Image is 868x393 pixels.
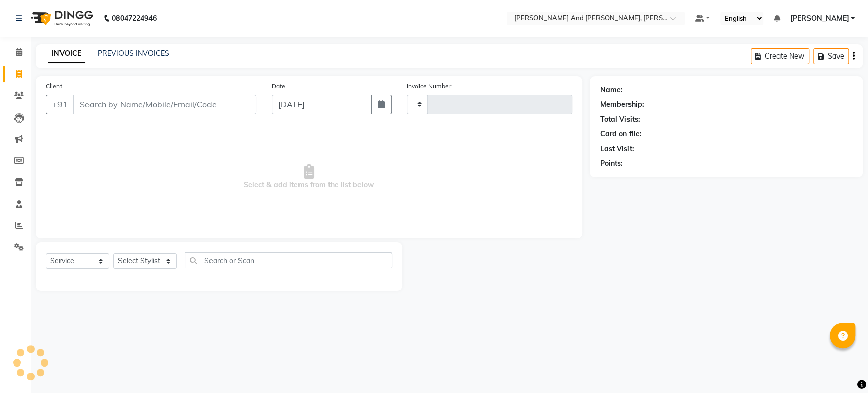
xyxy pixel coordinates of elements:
[813,48,849,64] button: Save
[600,144,634,154] div: Last Visit:
[26,4,96,33] img: logo
[600,85,623,95] div: Name:
[185,252,392,268] input: Search or Scan
[600,129,642,139] div: Card on file:
[600,114,640,125] div: Total Visits:
[600,158,623,169] div: Points:
[407,81,451,91] label: Invoice Number
[112,4,157,33] b: 08047224946
[272,81,285,91] label: Date
[98,49,169,58] a: PREVIOUS INVOICES
[600,99,644,110] div: Membership:
[46,81,62,91] label: Client
[46,126,572,228] span: Select & add items from the list below
[48,45,85,63] a: INVOICE
[46,95,74,114] button: +91
[751,48,809,64] button: Create New
[790,13,849,24] span: [PERSON_NAME]
[73,95,256,114] input: Search by Name/Mobile/Email/Code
